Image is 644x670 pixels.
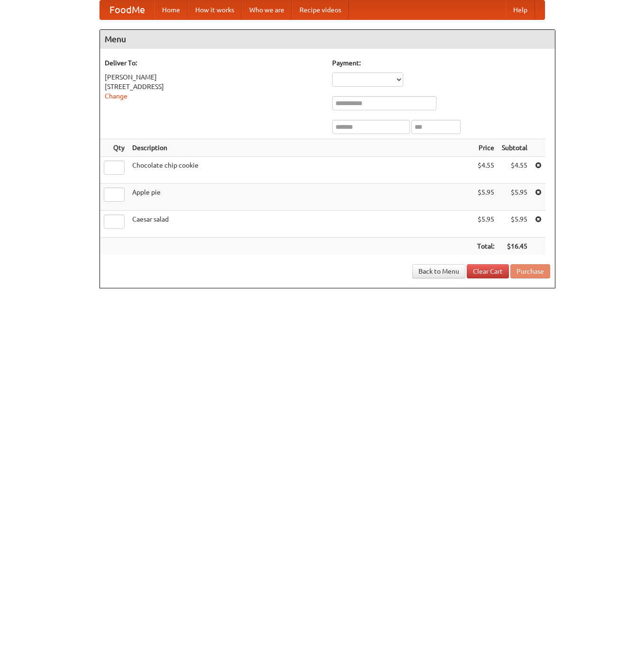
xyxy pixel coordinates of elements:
[242,0,292,19] a: Who we are
[105,92,127,100] a: Change
[292,0,349,19] a: Recipe videos
[100,0,154,19] a: FoodMe
[412,264,465,278] a: Back to Menu
[473,184,498,211] td: $5.95
[188,0,242,19] a: How it works
[100,139,128,157] th: Qty
[105,58,323,68] h5: Deliver To:
[498,184,531,211] td: $5.95
[105,82,323,91] div: [STREET_ADDRESS]
[498,157,531,184] td: $4.55
[498,139,531,157] th: Subtotal
[473,211,498,238] td: $5.95
[467,264,509,278] a: Clear Cart
[506,0,535,19] a: Help
[100,30,555,49] h4: Menu
[498,238,531,255] th: $16.45
[473,139,498,157] th: Price
[128,139,473,157] th: Description
[128,157,473,184] td: Chocolate chip cookie
[498,211,531,238] td: $5.95
[154,0,188,19] a: Home
[128,211,473,238] td: Caesar salad
[473,238,498,255] th: Total:
[105,72,323,82] div: [PERSON_NAME]
[473,157,498,184] td: $4.55
[128,184,473,211] td: Apple pie
[332,58,550,68] h5: Payment:
[510,264,550,278] button: Purchase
